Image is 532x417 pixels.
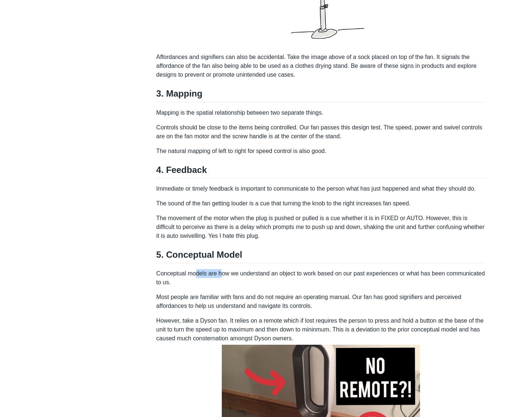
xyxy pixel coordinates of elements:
[156,269,486,287] p: Conceptual models are how we understand an object to work based on our past experiences or what h...
[156,123,486,141] p: Controls should be close to the items being controlled. Our fan passes this design test. The spee...
[156,184,486,193] p: Immediate or timely feedback is important to communicate to the person what has just happened and...
[156,293,486,310] p: Most people are familiar with fans and do not require an operating manual. Our fan has good signi...
[156,164,486,178] h2: 4. Feedback
[156,108,486,117] p: Mapping is the spatial relationship between two separate things.
[156,199,486,208] p: The sound of the fan getting louder is a cue that turning the knob to the right increases fan speed.
[156,147,486,156] p: The natural mapping of left to right for speed control is also good.
[156,88,486,102] h2: 3. Mapping
[156,249,486,263] h2: 5. Conceptual Model
[156,214,486,240] p: The movement of the motor when the plug is pushed or pulled is a cue whether it is in FIXED or AU...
